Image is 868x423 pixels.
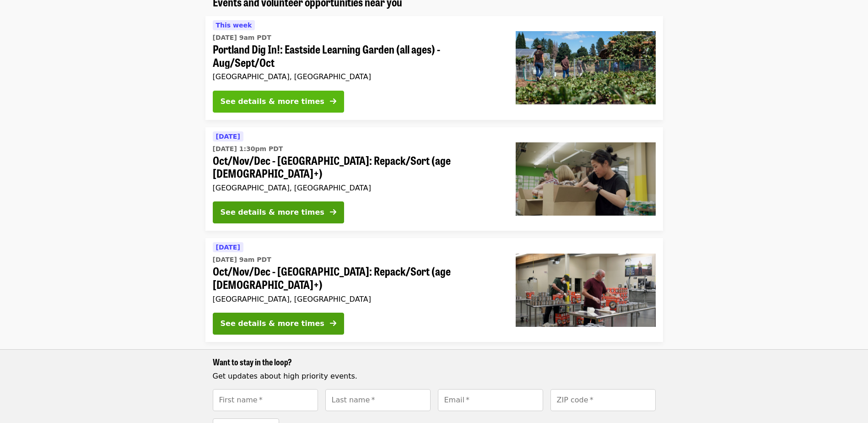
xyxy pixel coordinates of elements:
i: arrow-right icon [330,208,336,217]
button: See details & more times [213,201,344,223]
i: arrow-right icon [330,319,336,328]
input: [object Object] [438,389,543,411]
span: Oct/Nov/Dec - [GEOGRAPHIC_DATA]: Repack/Sort (age [DEMOGRAPHIC_DATA]+) [213,265,501,291]
div: See details & more times [221,318,324,329]
time: [DATE] 9am PDT [213,33,271,43]
div: [GEOGRAPHIC_DATA], [GEOGRAPHIC_DATA] [213,295,501,304]
span: Want to stay in the loop? [213,356,292,368]
time: [DATE] 9am PDT [213,255,271,265]
div: [GEOGRAPHIC_DATA], [GEOGRAPHIC_DATA] [213,184,501,192]
img: Oct/Nov/Dec - Portland: Repack/Sort (age 8+) organized by Oregon Food Bank [516,142,656,216]
span: This week [216,22,252,29]
span: [DATE] [216,133,240,140]
div: See details & more times [221,207,324,218]
time: [DATE] 1:30pm PDT [213,144,283,154]
img: Oct/Nov/Dec - Portland: Repack/Sort (age 16+) organized by Oregon Food Bank [516,254,656,327]
button: See details & more times [213,91,344,113]
span: Get updates about high priority events. [213,372,357,380]
input: [object Object] [550,389,656,411]
i: arrow-right icon [330,97,336,106]
span: Portland Dig In!: Eastside Learning Garden (all ages) - Aug/Sept/Oct [213,43,501,69]
img: Portland Dig In!: Eastside Learning Garden (all ages) - Aug/Sept/Oct organized by Oregon Food Bank [516,31,656,104]
a: See details for "Oct/Nov/Dec - Portland: Repack/Sort (age 8+)" [205,127,663,231]
span: [DATE] [216,244,240,251]
div: See details & more times [221,96,324,107]
a: See details for "Portland Dig In!: Eastside Learning Garden (all ages) - Aug/Sept/Oct" [205,16,663,120]
input: [object Object] [213,389,318,411]
span: Oct/Nov/Dec - [GEOGRAPHIC_DATA]: Repack/Sort (age [DEMOGRAPHIC_DATA]+) [213,154,501,180]
div: [GEOGRAPHIC_DATA], [GEOGRAPHIC_DATA] [213,72,501,81]
button: See details & more times [213,313,344,335]
input: [object Object] [325,389,431,411]
a: See details for "Oct/Nov/Dec - Portland: Repack/Sort (age 16+)" [205,238,663,342]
